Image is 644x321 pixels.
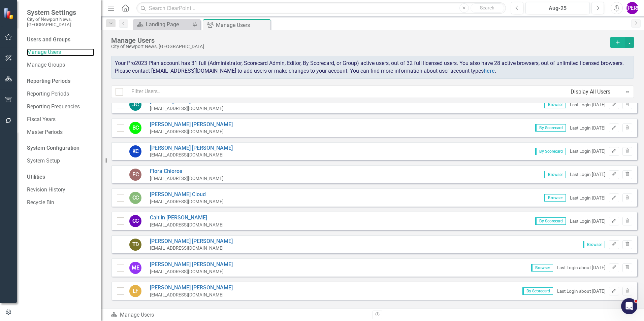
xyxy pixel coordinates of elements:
[150,129,233,135] div: [EMAIL_ADDRESS][DOMAIN_NAME]
[150,245,233,251] div: [EMAIL_ADDRESS][DOMAIN_NAME]
[557,264,606,271] div: Last Login about [DATE]
[146,20,190,29] div: Landing Page
[150,168,224,175] a: Flora Chioros
[129,285,141,297] div: LF
[621,298,637,314] iframe: Intercom live chat
[150,152,233,158] div: [EMAIL_ADDRESS][DOMAIN_NAME]
[129,262,141,274] div: ME
[150,214,224,222] a: Caitlin [PERSON_NAME]
[150,191,224,199] a: [PERSON_NAME] Cloud
[150,121,233,129] a: [PERSON_NAME] [PERSON_NAME]
[27,199,94,207] a: Recycle Bin
[150,199,224,205] div: [EMAIL_ADDRESS][DOMAIN_NAME]
[544,194,566,202] span: Browser
[570,148,606,154] div: Last Login [DATE]
[570,102,606,108] div: Last Login [DATE]
[115,60,624,74] span: Your Pro2023 Plan account has 31 full (Administrator, Scorecard Admin, Editor, By Scorecard, or G...
[27,48,94,56] a: Manage Users
[129,239,141,251] div: TD
[471,3,504,13] button: Search
[129,145,141,157] div: KC
[571,88,622,96] div: Display All Users
[129,99,141,111] div: JC
[150,222,224,228] div: [EMAIL_ADDRESS][DOMAIN_NAME]
[150,261,233,269] a: [PERSON_NAME] [PERSON_NAME]
[27,8,94,16] span: System Settings
[150,284,233,292] a: [PERSON_NAME] [PERSON_NAME]
[111,37,607,44] div: Manage Users
[150,292,233,298] div: [EMAIL_ADDRESS][DOMAIN_NAME]
[127,85,566,98] input: Filter Users...
[136,2,506,14] input: Search ClearPoint...
[150,238,233,245] a: [PERSON_NAME] [PERSON_NAME]
[111,44,607,49] div: City of Newport News, [GEOGRAPHIC_DATA]
[528,4,587,12] div: Aug-25
[129,169,141,181] div: FC
[557,288,606,294] div: Last Login about [DATE]
[129,122,141,134] div: BC
[525,2,590,14] button: Aug-25
[570,195,606,201] div: Last Login [DATE]
[480,5,494,10] span: Search
[27,144,94,152] div: System Configuration
[535,124,566,132] span: By Scorecard
[150,269,233,275] div: [EMAIL_ADDRESS][DOMAIN_NAME]
[27,61,94,69] a: Manage Groups
[583,241,605,248] span: Browser
[3,7,15,20] img: ClearPoint Strategy
[27,116,94,123] a: Fiscal Years
[27,186,94,194] a: Revision History
[570,125,606,131] div: Last Login [DATE]
[626,2,638,14] button: [PERSON_NAME]
[570,218,606,224] div: Last Login [DATE]
[129,192,141,204] div: CC
[27,36,94,44] div: Users and Groups
[27,129,94,136] a: Master Periods
[150,144,233,152] a: [PERSON_NAME] [PERSON_NAME]
[544,101,566,108] span: Browser
[27,90,94,98] a: Reporting Periods
[27,173,94,181] div: Utilities
[535,217,566,225] span: By Scorecard
[135,20,190,29] a: Landing Page
[544,171,566,178] span: Browser
[522,287,553,295] span: By Scorecard
[27,77,94,85] div: Reporting Periods
[110,311,367,319] div: Manage Users
[27,16,94,28] small: City of Newport News, [GEOGRAPHIC_DATA]
[129,215,141,227] div: CC
[216,21,269,29] div: Manage Users
[531,264,553,272] span: Browser
[150,175,224,182] div: [EMAIL_ADDRESS][DOMAIN_NAME]
[570,171,606,178] div: Last Login [DATE]
[535,148,566,155] span: By Scorecard
[150,105,224,112] div: [EMAIL_ADDRESS][DOMAIN_NAME]
[27,103,94,111] a: Reporting Frequencies
[27,157,94,165] a: System Setup
[484,68,495,74] a: here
